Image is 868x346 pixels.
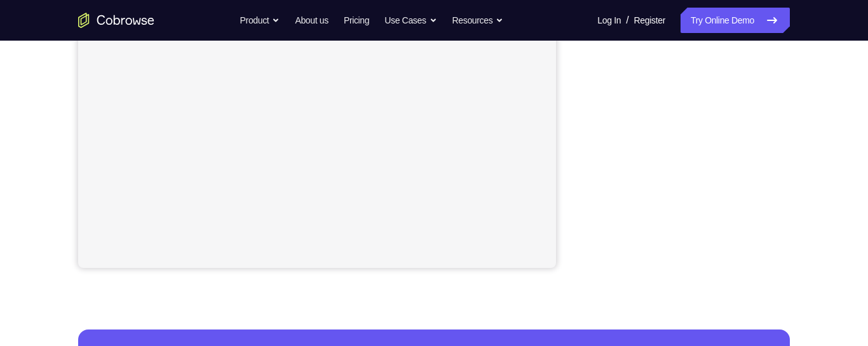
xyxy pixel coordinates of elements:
a: Go to the home page [78,13,154,28]
a: Register [634,8,665,33]
button: Product [240,8,280,33]
a: Log In [597,8,621,33]
span: / [626,13,628,28]
a: Try Online Demo [681,8,790,33]
button: Use Cases [384,8,437,33]
button: Resources [452,8,504,33]
a: About us [295,8,328,33]
a: Pricing [344,8,369,33]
